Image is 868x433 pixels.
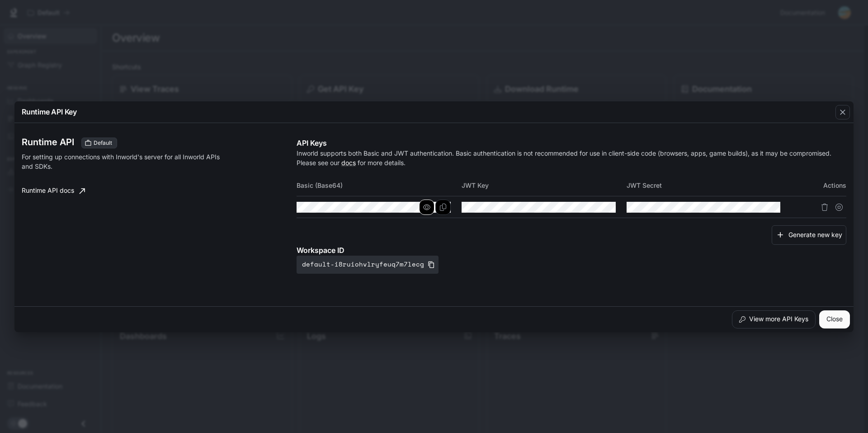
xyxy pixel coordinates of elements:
button: default-i8ruiohvlryfeuq7m7lecg [297,256,439,274]
button: Copy Basic (Base64) [435,200,451,215]
p: API Keys [297,138,846,148]
button: Suspend API key [832,200,846,214]
a: docs [341,159,356,167]
button: Generate new key [772,225,846,245]
button: View more API Keys [732,310,816,328]
p: Workspace ID [297,245,846,256]
span: Default [90,139,116,147]
p: For setting up connections with Inworld's server for all Inworld APIs and SDKs. [22,152,222,171]
div: These keys will apply to your current workspace only [81,138,117,148]
button: Close [819,310,850,328]
th: JWT Secret [627,175,792,196]
th: Basic (Base64) [297,175,462,196]
h3: Runtime API [22,138,74,147]
p: Runtime API Key [22,106,77,117]
a: Runtime API docs [18,182,89,200]
th: Actions [791,175,846,196]
button: Delete API key [817,200,832,214]
th: JWT Key [462,175,627,196]
p: Inworld supports both Basic and JWT authentication. Basic authentication is not recommended for u... [297,148,846,167]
